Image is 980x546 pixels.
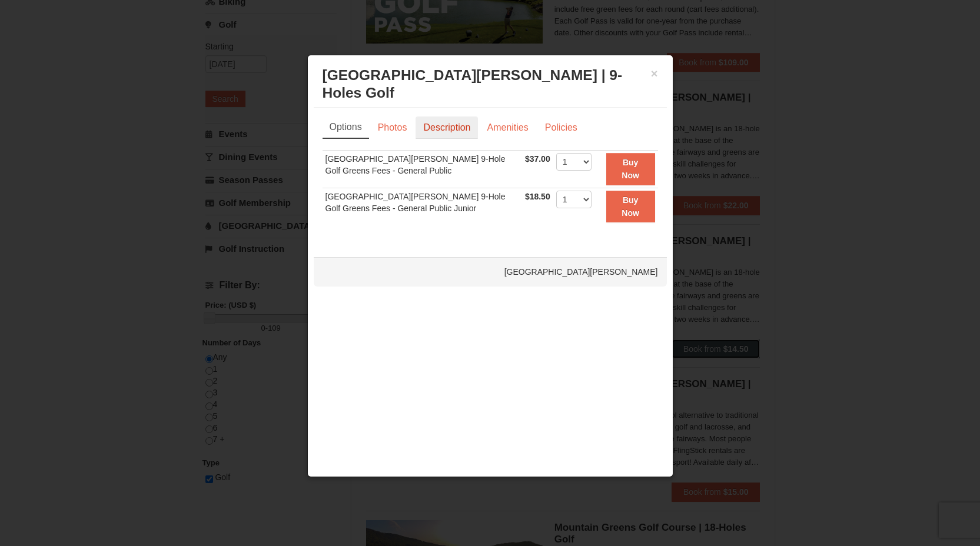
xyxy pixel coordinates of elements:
a: Policies [537,116,585,139]
td: [GEOGRAPHIC_DATA][PERSON_NAME] 9-Hole Golf Greens Fees - General Public Junior [323,188,522,225]
a: Description [416,116,478,139]
td: [GEOGRAPHIC_DATA][PERSON_NAME] 9-Hole Golf Greens Fees - General Public [323,150,522,188]
div: [GEOGRAPHIC_DATA][PERSON_NAME] [314,257,667,287]
strong: Buy Now [622,158,639,180]
strong: Buy Now [622,195,639,218]
button: Buy Now [606,191,655,223]
a: Amenities [479,116,536,139]
span: $37.00 [525,154,550,164]
span: $18.50 [525,192,550,201]
a: Photos [370,116,415,139]
button: × [651,68,658,79]
button: Buy Now [606,153,655,185]
h3: [GEOGRAPHIC_DATA][PERSON_NAME] | 9-Holes Golf [323,66,658,102]
a: Options [323,116,369,139]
